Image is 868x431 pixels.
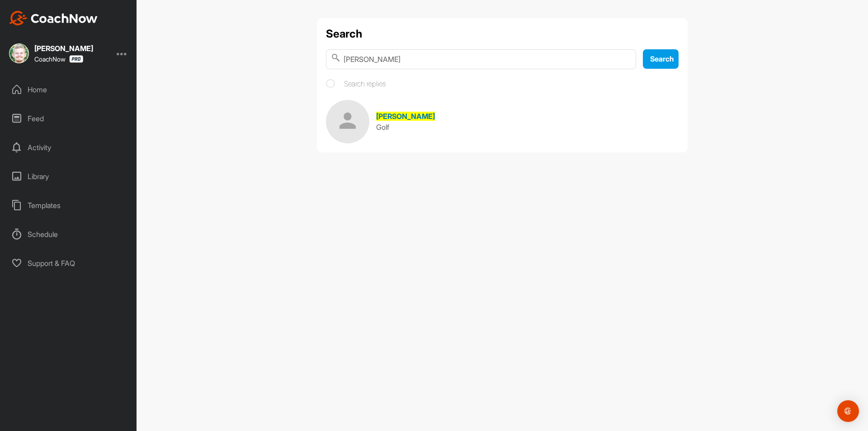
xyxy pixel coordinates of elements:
[376,123,389,132] span: Golf
[326,78,386,89] label: Search replies
[326,100,369,143] img: Space Logo
[5,107,132,130] div: Feed
[326,49,636,69] input: Search
[643,49,679,69] button: Search
[69,55,83,63] img: CoachNow Pro
[5,165,132,188] div: Library
[650,54,674,63] span: Search
[5,136,132,159] div: Activity
[5,194,132,217] div: Templates
[9,11,98,25] img: CoachNow
[837,400,859,422] div: Open Intercom Messenger
[5,78,132,101] div: Home
[326,100,679,143] a: [PERSON_NAME]Golf
[376,112,435,121] span: [PERSON_NAME]
[9,43,29,63] img: square_52163fcad1567382852b888f39f9da3c.jpg
[326,27,679,40] h1: Search
[34,55,83,63] div: CoachNow
[5,252,132,275] div: Support & FAQ
[34,45,93,52] div: [PERSON_NAME]
[5,223,132,246] div: Schedule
